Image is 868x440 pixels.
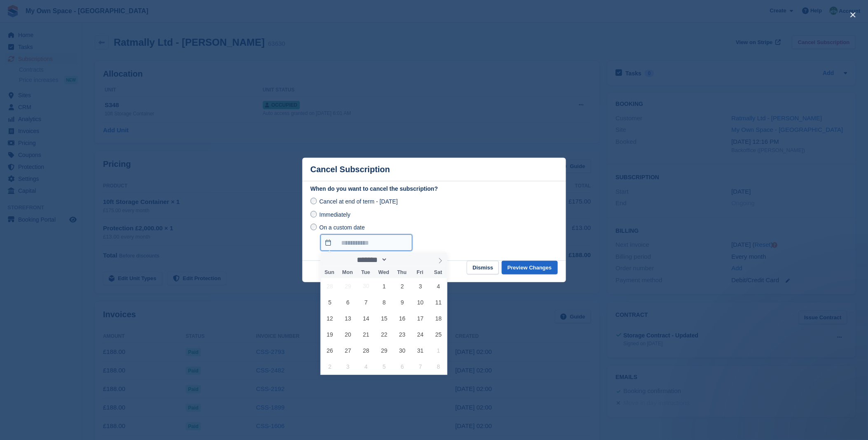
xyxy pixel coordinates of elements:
[321,270,339,275] span: Sun
[311,211,317,218] input: Immediately
[340,294,356,310] span: October 6, 2025
[412,278,428,294] span: October 3, 2025
[430,342,447,358] span: November 1, 2025
[430,310,447,326] span: October 18, 2025
[430,326,447,342] span: October 25, 2025
[388,255,414,264] input: Year
[412,310,428,326] span: October 17, 2025
[467,261,499,274] button: Dismiss
[412,294,428,310] span: October 10, 2025
[322,310,338,326] span: October 12, 2025
[376,310,392,326] span: October 15, 2025
[319,211,350,218] span: Immediately
[358,358,374,374] span: November 4, 2025
[322,278,338,294] span: September 28, 2025
[502,261,558,274] button: Preview Changes
[321,234,412,251] input: On a custom date
[411,270,429,275] span: Fri
[412,342,428,358] span: October 31, 2025
[429,270,447,275] span: Sat
[393,270,411,275] span: Thu
[376,278,392,294] span: October 1, 2025
[375,270,393,275] span: Wed
[311,224,317,230] input: On a custom date
[357,270,375,275] span: Tue
[322,358,338,374] span: November 2, 2025
[412,326,428,342] span: October 24, 2025
[358,342,374,358] span: October 28, 2025
[339,270,357,275] span: Mon
[430,294,447,310] span: October 11, 2025
[394,294,410,310] span: October 9, 2025
[394,326,410,342] span: October 23, 2025
[319,224,365,231] span: On a custom date
[358,326,374,342] span: October 21, 2025
[376,342,392,358] span: October 29, 2025
[376,294,392,310] span: October 8, 2025
[394,342,410,358] span: October 30, 2025
[394,278,410,294] span: October 2, 2025
[311,165,390,174] p: Cancel Subscription
[358,294,374,310] span: October 7, 2025
[376,358,392,374] span: November 5, 2025
[340,342,356,358] span: October 27, 2025
[319,198,398,205] span: Cancel at end of term - [DATE]
[311,185,558,193] label: When do you want to cancel the subscription?
[394,310,410,326] span: October 16, 2025
[354,255,388,264] select: Month
[322,342,338,358] span: October 26, 2025
[311,198,317,204] input: Cancel at end of term - [DATE]
[430,278,447,294] span: October 4, 2025
[340,326,356,342] span: October 20, 2025
[358,310,374,326] span: October 14, 2025
[376,326,392,342] span: October 22, 2025
[394,358,410,374] span: November 6, 2025
[322,326,338,342] span: October 19, 2025
[358,278,374,294] span: September 30, 2025
[430,358,447,374] span: November 8, 2025
[847,8,860,21] button: close
[340,278,356,294] span: September 29, 2025
[340,358,356,374] span: November 3, 2025
[412,358,428,374] span: November 7, 2025
[340,310,356,326] span: October 13, 2025
[322,294,338,310] span: October 5, 2025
